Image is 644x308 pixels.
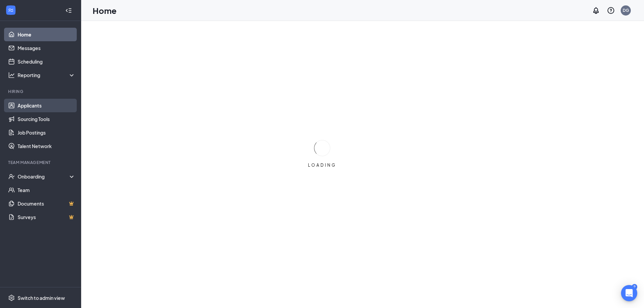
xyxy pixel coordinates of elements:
svg: QuestionInfo [607,6,615,15]
div: Onboarding [18,173,70,180]
div: Team Management [8,160,74,165]
h1: Home [93,5,117,16]
svg: Settings [8,294,15,301]
a: Messages [18,41,75,55]
a: DocumentsCrown [18,197,75,210]
a: Job Postings [18,126,75,139]
div: LOADING [305,162,339,168]
a: Scheduling [18,55,75,68]
svg: UserCheck [8,173,15,180]
div: Hiring [8,89,74,94]
svg: Analysis [8,72,15,78]
a: Team [18,183,75,197]
div: 9 [632,284,637,290]
div: Switch to admin view [18,294,65,301]
a: SurveysCrown [18,210,75,224]
a: Talent Network [18,139,75,153]
div: Open Intercom Messenger [621,285,637,301]
a: Home [18,28,75,41]
div: Reporting [18,72,76,78]
div: DG [623,7,629,13]
a: Applicants [18,99,75,112]
svg: Collapse [65,7,72,14]
svg: Notifications [592,6,600,15]
svg: WorkstreamLogo [7,7,14,14]
a: Sourcing Tools [18,112,75,126]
